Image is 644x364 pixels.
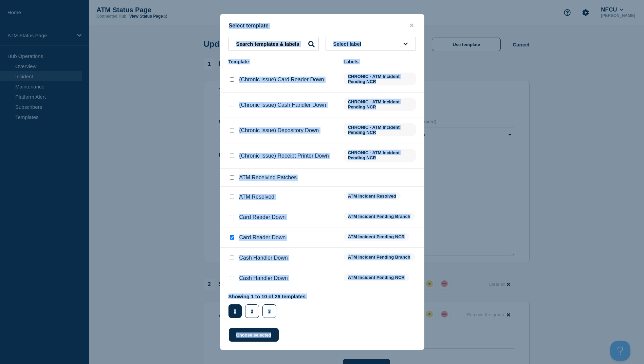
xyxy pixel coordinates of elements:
[220,22,424,29] div: Select template
[228,59,337,64] div: Template
[344,59,416,64] div: Labels
[229,328,279,342] button: Choose selected
[344,253,415,261] span: ATM Incident Pending Branch
[239,175,297,181] p: ATM Receiving Patches
[344,73,416,85] span: CHRONIC - ATM Incident Pending NCR
[230,154,234,158] input: (Chronic Issue) Receipt Printer Down checkbox
[245,304,259,318] button: 2
[344,192,401,200] span: ATM Incident Resolved
[239,77,324,83] p: (Chronic Issue) Card Reader Down
[344,149,416,162] span: CHRONIC - ATM Incident Pending NCR
[333,41,364,47] span: Select label
[239,235,286,241] p: Card Reader Down
[230,235,234,240] input: Card Reader Down checkbox
[239,194,275,200] p: ATM Resolved
[230,128,234,133] input: (Chronic Issue) Depository Down checkbox
[228,304,242,318] button: 1
[239,214,286,220] p: Card Reader Down
[408,22,416,29] button: close button
[228,294,306,299] p: Showing 1 to 10 of 26 templates
[326,37,416,51] button: Select label
[344,98,416,111] span: CHRONIC - ATM Incident Pending NCR
[230,103,234,107] input: (Chronic Issue) Cash Handler Down checkbox
[230,195,234,199] input: ATM Resolved checkbox
[344,233,409,241] span: ATM Incident Pending NCR
[344,274,409,281] span: ATM Incident Pending NCR
[239,275,288,281] p: Cash Handler Down
[239,127,319,134] p: (Chronic Issue) Depository Down
[230,215,234,219] input: Card Reader Down checkbox
[239,255,288,261] p: Cash Handler Down
[239,153,329,159] p: (Chronic Issue) Receipt Printer Down
[228,37,319,51] input: Search templates & labels
[239,102,326,108] p: (Chronic Issue) Cash Handler Down
[262,304,276,318] button: 3
[230,77,234,82] input: (Chronic Issue) Card Reader Down checkbox
[230,175,234,180] input: ATM Receiving Patches checkbox
[230,276,234,280] input: Cash Handler Down checkbox
[344,123,416,136] span: CHRONIC - ATM Incident Pending NCR
[344,213,415,220] span: ATM Incident Pending Branch
[230,256,234,260] input: Cash Handler Down checkbox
